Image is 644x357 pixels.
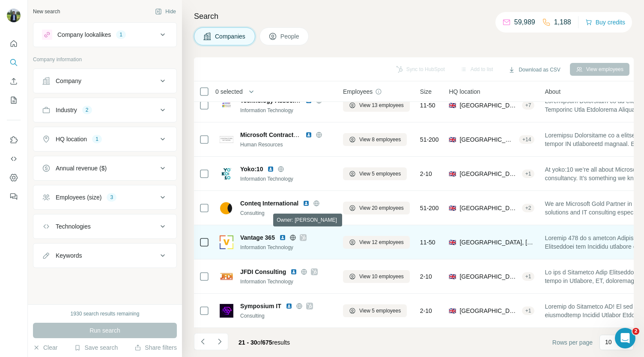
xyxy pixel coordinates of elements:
[359,307,401,315] span: View 5 employees
[7,55,21,70] button: Search
[33,100,176,120] button: Industry2
[74,343,118,352] button: Save search
[240,233,275,242] span: Vantage 365
[502,63,566,76] button: Download as CSV
[240,141,333,149] div: Human Resources
[459,204,518,212] span: [GEOGRAPHIC_DATA], [GEOGRAPHIC_DATA], [GEOGRAPHIC_DATA]
[7,92,21,108] button: My lists
[7,151,21,167] button: Use Surfe API
[522,101,535,109] div: + 7
[303,200,310,207] img: LinkedIn logo
[522,204,535,212] div: + 2
[449,238,456,247] span: 🇬🇧
[343,304,407,317] button: View 5 employees
[33,71,176,91] button: Company
[240,131,303,138] span: Microsoft Contractors
[240,165,263,173] span: Yoko:10
[7,189,21,204] button: Feedback
[239,339,257,346] span: 21 - 30
[359,273,404,280] span: View 10 employees
[267,166,274,173] img: LinkedIn logo
[305,131,312,138] img: LinkedIn logo
[459,272,518,281] span: [GEOGRAPHIC_DATA], [GEOGRAPHIC_DATA]
[240,302,281,310] span: Symposium IT
[33,245,176,266] button: Keywords
[134,343,177,352] button: Share filters
[359,238,404,246] span: View 12 employees
[240,97,372,104] span: Technology Associates [GEOGRAPHIC_DATA]
[240,107,333,114] div: Information Technology
[71,310,140,318] div: 1930 search results remaining
[33,187,176,208] button: Employees (size)3
[420,87,432,96] span: Size
[420,238,435,247] span: 11-50
[240,199,298,208] span: Conteq International
[240,278,333,286] div: Information Technology
[554,17,571,27] p: 1,188
[343,202,410,214] button: View 20 employees
[194,333,211,350] button: Navigate to previous page
[33,158,176,178] button: Annual revenue ($)
[220,201,233,215] img: Logo of Conteq International
[585,16,625,28] button: Buy credits
[56,106,77,114] div: Industry
[56,251,82,260] div: Keywords
[7,74,21,89] button: Enrich CSV
[33,8,60,15] div: New search
[459,238,534,247] span: [GEOGRAPHIC_DATA], [GEOGRAPHIC_DATA]
[57,30,111,39] div: Company lookalikes
[220,98,233,112] img: Logo of Technology Associates UK
[522,170,535,178] div: + 1
[449,101,456,110] span: 🇬🇧
[420,135,439,144] span: 51-200
[239,339,290,346] span: results
[545,87,561,96] span: About
[522,307,535,315] div: + 1
[240,175,333,183] div: Information Technology
[33,343,57,352] button: Clear
[343,99,410,112] button: View 13 employees
[262,339,272,346] span: 675
[552,338,593,347] span: Rows per page
[449,170,456,178] span: 🇬🇧
[632,328,639,335] span: 2
[359,136,401,143] span: View 8 employees
[343,133,407,146] button: View 8 employees
[220,304,233,318] img: Logo of Symposium IT
[56,193,101,202] div: Employees (size)
[215,87,243,96] span: 0 selected
[343,270,410,283] button: View 10 employees
[107,193,116,201] div: 3
[459,306,518,315] span: [GEOGRAPHIC_DATA], [GEOGRAPHIC_DATA], [GEOGRAPHIC_DATA]
[33,56,177,63] p: Company information
[420,101,435,110] span: 11-50
[459,101,518,110] span: [GEOGRAPHIC_DATA], [GEOGRAPHIC_DATA]|[GEOGRAPHIC_DATA]|[GEOGRAPHIC_DATA] (CV)|[GEOGRAPHIC_DATA]
[449,87,480,96] span: HQ location
[420,170,432,178] span: 2-10
[33,216,176,237] button: Technologies
[343,167,407,180] button: View 5 employees
[514,17,535,27] p: 59,989
[359,170,401,178] span: View 5 employees
[343,87,373,96] span: Employees
[56,222,91,231] div: Technologies
[257,339,262,346] span: of
[33,129,176,149] button: HQ location1
[240,268,286,276] span: JFDI Consulting
[420,204,439,212] span: 51-200
[240,244,333,251] div: Information Technology
[615,328,635,348] iframe: Intercom live chat
[7,36,21,51] button: Quick start
[420,306,432,315] span: 2-10
[286,303,292,309] img: LinkedIn logo
[82,106,92,114] div: 2
[449,306,456,315] span: 🇬🇧
[220,270,233,283] img: Logo of JFDI Consulting
[7,170,21,185] button: Dashboard
[240,209,333,217] div: Consulting
[449,272,456,281] span: 🇬🇧
[116,31,126,39] div: 1
[522,273,535,280] div: + 1
[7,132,21,148] button: Use Surfe on LinkedIn
[420,272,432,281] span: 2-10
